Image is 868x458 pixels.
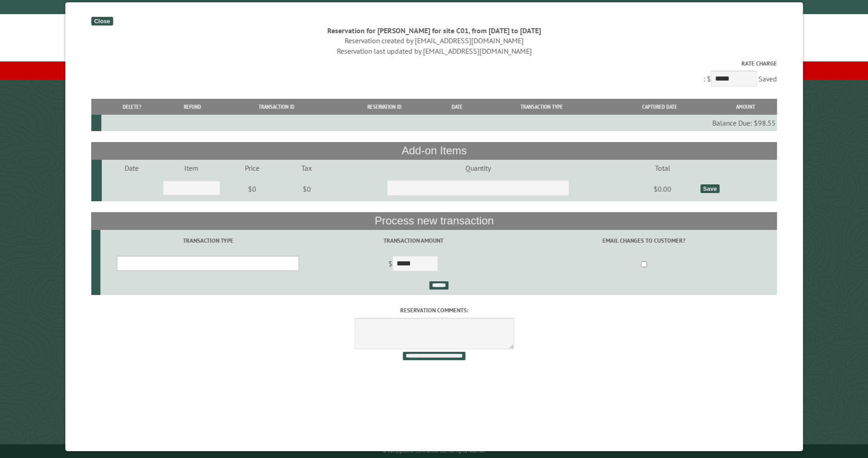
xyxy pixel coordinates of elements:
[91,212,777,229] th: Process new transaction
[221,160,283,176] td: Price
[317,236,509,245] label: Transaction Amount
[478,99,606,115] th: Transaction Type
[91,142,777,159] th: Add-on Items
[101,115,777,131] td: Balance Due: $98.55
[102,236,314,245] label: Transaction Type
[626,176,699,202] td: $0.00
[91,36,777,46] div: Reservation created by [EMAIL_ADDRESS][DOMAIN_NAME]
[101,99,163,115] th: Delete?
[332,99,437,115] th: Reservation ID
[221,99,331,115] th: Transaction ID
[91,46,777,56] div: Reservation last updated by [EMAIL_ADDRESS][DOMAIN_NAME]
[383,448,486,454] small: © Campground Commander LLC. All rights reserved.
[91,306,777,315] label: Reservation comments:
[163,99,221,115] th: Refund
[91,17,113,25] div: Close
[91,59,777,68] label: Rate Charge
[221,176,283,202] td: $0
[101,160,161,176] td: Date
[91,59,777,89] div: : $
[437,99,478,115] th: Date
[606,99,714,115] th: Captured Date
[283,160,330,176] td: Tax
[91,25,777,36] div: Reservation for [PERSON_NAME] for site C01, from [DATE] to [DATE]
[283,176,330,202] td: $0
[758,74,777,83] span: Saved
[315,252,511,277] td: $
[700,184,719,193] div: Save
[714,99,777,115] th: Amount
[161,160,221,176] td: Item
[626,160,699,176] td: Total
[330,160,626,176] td: Quantity
[512,236,776,245] label: Email changes to customer?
